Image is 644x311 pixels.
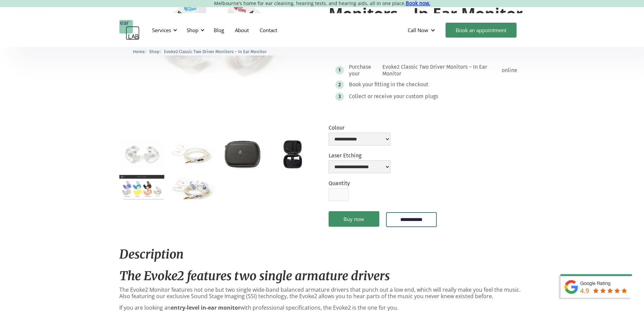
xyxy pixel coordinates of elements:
[152,27,171,34] div: Services
[164,49,267,54] span: Evoke2 Classic Two Driver Monitors – In Ear Monitor
[254,20,283,40] a: Contact
[119,247,184,262] em: Description
[382,64,501,77] div: Evoke2 Classic Two Driver Monitors – In Ear Monitor
[329,180,350,186] label: Quantity
[119,175,164,200] a: open lightbox
[338,68,340,73] div: 1
[149,49,160,54] span: Shop
[119,140,164,169] a: open lightbox
[170,140,215,168] a: open lightbox
[349,93,438,100] div: Collect or receive your custom plugs
[338,94,341,99] div: 3
[329,125,390,131] label: Colour
[119,20,140,40] a: home
[187,27,198,34] div: Shop
[402,20,442,40] div: Call Now
[349,81,428,88] div: Book your fitting in the checkout
[270,140,315,170] a: open lightbox
[119,287,525,299] p: The Evoke2 Monitor features not one but two single wide-band balanced armature drivers that punch...
[164,48,267,54] a: Evoke2 Classic Two Driver Monitors – In Ear Monitor
[230,20,254,40] a: About
[349,64,381,77] div: Purchase your
[208,20,230,40] a: Blog
[446,23,517,38] a: Book an appointment
[338,82,341,87] div: 2
[119,305,525,311] p: If you are looking an with professional specifications, the Evoke2 is the one for you.
[408,27,428,34] div: Call Now
[119,268,390,284] em: The Evoke2 features two single armature drivers
[133,48,145,54] a: Home
[149,48,160,54] a: Shop
[170,175,215,203] a: open lightbox
[329,152,390,159] label: Laser Etching
[502,67,517,74] div: online
[220,140,265,170] a: open lightbox
[133,48,149,55] li: 〉
[149,48,164,55] li: 〉
[183,20,207,40] div: Shop
[329,211,379,227] a: Buy now
[148,20,179,40] div: Services
[133,49,145,54] span: Home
